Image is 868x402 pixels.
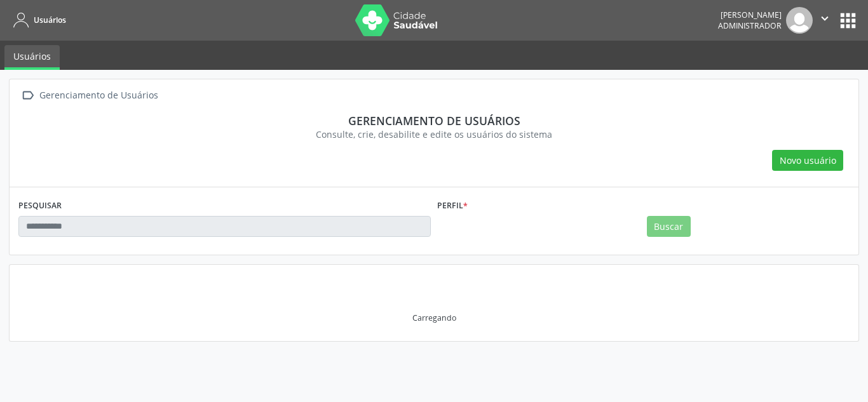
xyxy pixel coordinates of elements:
[18,86,37,105] i: 
[27,114,841,128] div: Gerenciamento de usuários
[772,150,843,171] button: Novo usuário
[818,11,832,25] i: 
[647,216,691,238] button: Buscar
[412,312,456,323] div: Carregando
[37,86,160,105] div: Gerenciamento de Usuários
[34,15,66,25] span: Usuários
[437,196,468,216] label: Perfil
[718,10,782,20] div: [PERSON_NAME]
[18,86,160,105] a:  Gerenciamento de Usuários
[813,7,837,34] button: 
[837,10,859,32] button: apps
[4,45,60,70] a: Usuários
[780,154,836,167] span: Novo usuário
[786,7,813,34] img: img
[27,128,841,141] div: Consulte, crie, desabilite e edite os usuários do sistema
[718,20,782,31] span: Administrador
[18,196,62,216] label: PESQUISAR
[9,10,66,30] a: Usuários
